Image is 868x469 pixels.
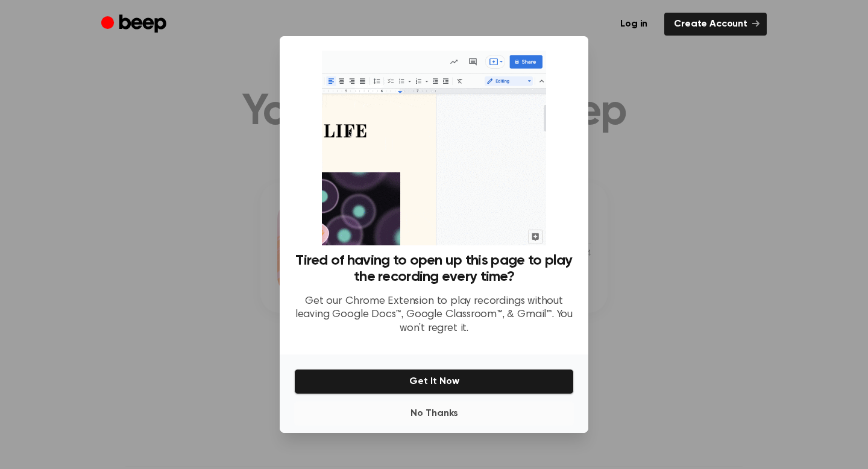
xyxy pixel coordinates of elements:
[101,13,169,36] a: Beep
[322,51,546,245] img: Beep extension in action
[611,13,657,36] a: Log in
[294,295,574,336] p: Get our Chrome Extension to play recordings without leaving Google Docs™, Google Classroom™, & Gm...
[664,13,767,36] a: Create Account
[294,401,574,426] button: No Thanks
[294,253,574,285] h3: Tired of having to open up this page to play the recording every time?
[294,369,574,394] button: Get It Now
